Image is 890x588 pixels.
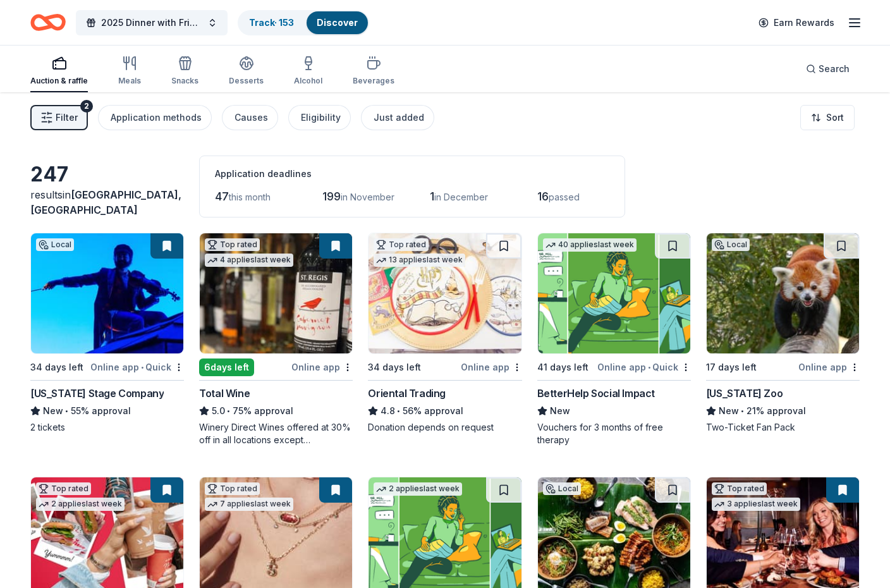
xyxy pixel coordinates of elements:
button: Snacks [171,51,198,92]
div: Total Wine [199,386,250,401]
a: Image for Virginia ZooLocal17 days leftOnline app[US_STATE] ZooNew•21% approvalTwo-Ticket Fan Pack [706,233,860,434]
span: 47 [215,190,229,203]
div: 2 tickets [30,421,184,434]
div: 41 days left [537,360,588,375]
div: Local [36,238,74,251]
span: 16 [537,190,549,203]
a: Image for Oriental TradingTop rated13 applieslast week34 days leftOnline appOriental Trading4.8•5... [368,233,521,434]
div: 75% approval [199,403,353,419]
div: 4 applies last week [205,254,293,267]
button: Auction & raffle [30,51,88,92]
button: Filter2 [30,105,88,130]
div: Top rated [712,482,767,495]
span: New [719,403,739,419]
div: Online app [291,359,353,375]
div: Local [712,238,750,251]
button: Alcohol [294,51,322,92]
div: Just added [374,110,424,125]
div: 3 applies last week [712,498,800,511]
a: Home [30,8,66,37]
span: 2025 Dinner with Friends [101,15,202,30]
div: 21% approval [706,403,860,419]
span: • [741,406,744,416]
span: 199 [322,190,341,203]
span: New [43,403,63,419]
button: Application methods [98,105,212,130]
div: Snacks [171,76,198,86]
div: 6 days left [199,358,254,376]
span: 4.8 [381,403,395,419]
span: • [648,362,650,372]
span: • [65,406,68,416]
div: BetterHelp Social Impact [537,386,655,401]
a: Image for BetterHelp Social Impact40 applieslast week41 days leftOnline app•QuickBetterHelp Socia... [537,233,691,446]
button: Beverages [353,51,394,92]
div: Online app Quick [90,359,184,375]
a: Earn Rewards [751,11,842,34]
button: Track· 153Discover [238,10,369,35]
span: in November [341,192,394,202]
div: 56% approval [368,403,521,419]
span: New [550,403,570,419]
button: Search [796,56,860,82]
div: [US_STATE] Zoo [706,386,783,401]
div: Online app [798,359,860,375]
span: • [228,406,231,416]
div: 17 days left [706,360,757,375]
div: Auction & raffle [30,76,88,86]
div: Online app [461,359,522,375]
div: Two-Ticket Fan Pack [706,421,860,434]
div: Top rated [36,482,91,495]
div: Alcohol [294,76,322,86]
span: passed [549,192,580,202]
span: 5.0 [212,403,225,419]
div: 2 [80,100,93,113]
a: Discover [317,17,358,28]
div: Application deadlines [215,166,609,181]
span: • [398,406,401,416]
a: Image for Virginia Stage CompanyLocal34 days leftOnline app•Quick[US_STATE] Stage CompanyNew•55% ... [30,233,184,434]
div: Application methods [111,110,202,125]
img: Image for Total Wine [200,233,352,353]
div: 13 applies last week [374,254,465,267]
div: results [30,187,184,217]
button: Desserts [229,51,264,92]
div: 7 applies last week [205,498,293,511]
img: Image for Oriental Trading [369,233,521,353]
a: Track· 153 [249,17,294,28]
div: Top rated [374,238,429,251]
button: 2025 Dinner with Friends [76,10,228,35]
img: Image for BetterHelp Social Impact [538,233,690,353]
button: Causes [222,105,278,130]
span: 1 [430,190,434,203]
img: Image for Virginia Zoo [707,233,859,353]
span: in December [434,192,488,202]
span: this month [229,192,271,202]
div: Winery Direct Wines offered at 30% off in all locations except [GEOGRAPHIC_DATA], [GEOGRAPHIC_DAT... [199,421,353,446]
span: Search [819,61,850,77]
button: Eligibility [288,105,351,130]
span: in [30,188,181,216]
a: Image for Total WineTop rated4 applieslast week6days leftOnline appTotal Wine5.0•75% approvalWine... [199,233,353,446]
div: 55% approval [30,403,184,419]
span: Filter [56,110,78,125]
div: 247 [30,162,184,187]
div: Beverages [353,76,394,86]
div: Top rated [205,238,260,251]
div: Meals [118,76,141,86]
div: 2 applies last week [36,498,125,511]
div: [US_STATE] Stage Company [30,386,164,401]
span: • [141,362,143,372]
button: Sort [800,105,855,130]
img: Image for Virginia Stage Company [31,233,183,353]
div: Oriental Trading [368,386,446,401]
div: Eligibility [301,110,341,125]
button: Meals [118,51,141,92]
div: 34 days left [30,360,83,375]
div: 2 applies last week [374,482,462,496]
button: Just added [361,105,434,130]
div: Top rated [205,482,260,495]
div: 40 applies last week [543,238,637,252]
div: Desserts [229,76,264,86]
div: Local [543,482,581,495]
